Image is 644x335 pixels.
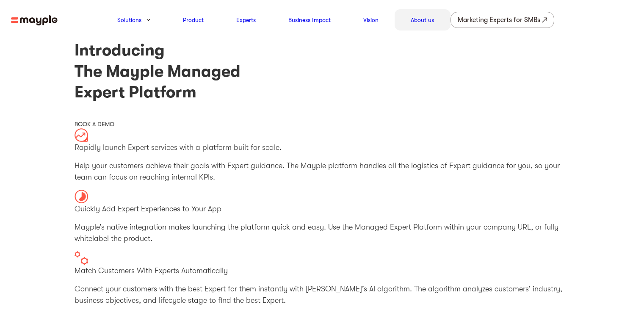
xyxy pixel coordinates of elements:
[183,15,204,25] a: Product
[117,15,141,25] a: Solutions
[146,19,150,21] img: arrow-down
[75,203,570,215] p: Quickly Add Expert Experiences to Your App
[411,15,434,25] a: About us
[458,14,540,26] div: Marketing Experts for SMBs
[451,12,554,28] a: Marketing Experts for SMBs
[75,283,570,306] p: Connect your customers with the best Expert for them instantly with [PERSON_NAME]’s AI algorithm....
[75,120,570,128] div: BOOK A DEMO
[11,15,58,26] img: mayple-logo
[75,40,570,102] h1: Introducing The Mayple Managed Expert Platform
[236,15,256,25] a: Experts
[75,160,570,183] p: Help your customers achieve their goals with Expert guidance. The Mayple platform handles all the...
[75,221,570,244] p: Mayple’s native integration makes launching the platform quick and easy. Use the Managed Expert P...
[75,142,570,153] p: Rapidly launch Expert services with a platform built for scale.
[363,15,379,25] a: Vision
[288,15,331,25] a: Business Impact
[75,265,570,277] p: Match Customers With Experts Automatically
